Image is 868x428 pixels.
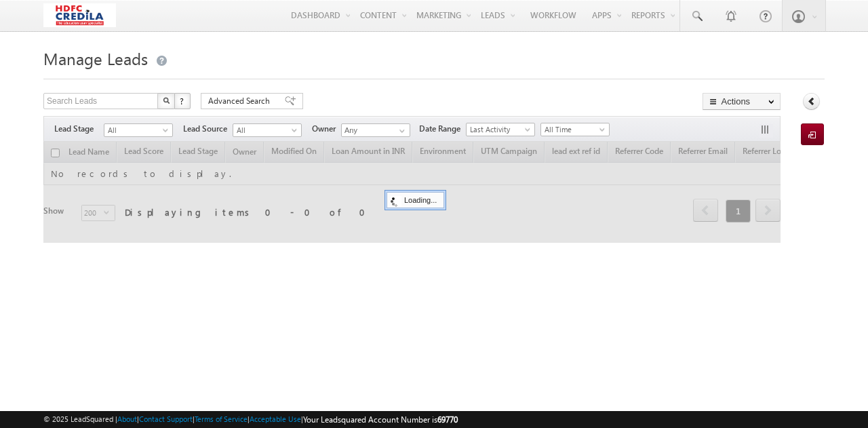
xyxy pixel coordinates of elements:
a: Terms of Service [195,414,248,423]
a: Last Activity [466,123,535,136]
span: Last Activity [467,123,531,136]
a: Show All Items [392,124,409,138]
span: Date Range [419,123,466,135]
span: Owner [312,123,341,135]
a: All [104,123,173,137]
button: Actions [703,93,781,110]
span: © 2025 LeadSquared | | | | | [43,413,458,426]
span: Lead Source [183,123,233,135]
img: Search [163,97,170,104]
span: Your Leadsquared Account Number is [303,414,458,425]
img: Custom Logo [43,3,116,27]
span: Lead Stage [54,123,104,135]
a: Acceptable Use [250,414,301,423]
span: All Time [541,123,606,136]
span: Advanced Search [208,95,274,107]
input: Type to Search [341,123,410,137]
span: 69770 [437,414,458,425]
a: Contact Support [139,414,193,423]
a: All Time [540,123,610,136]
span: All [104,124,169,136]
a: All [233,123,302,137]
span: All [233,124,298,136]
a: About [117,414,137,423]
button: ? [174,93,191,109]
span: Manage Leads [43,47,148,69]
span: ? [180,95,186,106]
div: Loading... [387,192,444,208]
